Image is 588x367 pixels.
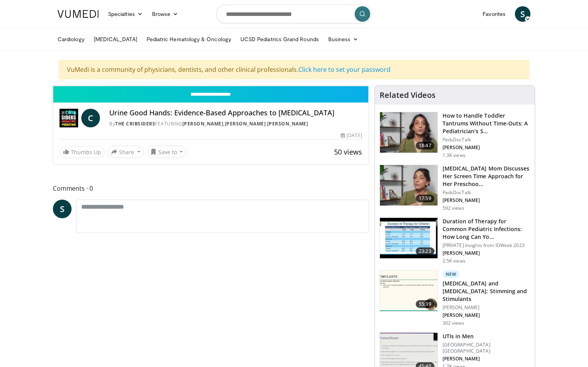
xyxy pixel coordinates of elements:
[147,146,187,158] button: Save to
[443,112,530,135] h3: How to Handle Toddler Tantrums Without Time-Outs: A Pediatrician’s S…
[443,152,465,158] p: 1.3K views
[109,109,362,117] h4: Urine Good Hands: Evidence-Based Approaches to [MEDICAL_DATA]
[380,90,436,100] h4: Related Videos
[380,165,437,205] img: 545bfb05-4c46-43eb-a600-77e1c8216bd9.150x105_q85_crop-smart_upscale.jpg
[53,86,368,86] video-js: Video Player
[81,109,100,127] a: C
[416,300,434,308] span: 55:39
[89,31,142,47] a: [MEDICAL_DATA]
[53,31,89,47] a: Cardiology
[108,146,144,158] button: Share
[443,190,530,196] p: PedsDocTalk
[416,247,434,255] span: 23:23
[53,183,369,193] span: Comments 0
[58,10,99,18] img: VuMedi Logo
[443,250,530,256] p: [PERSON_NAME]
[478,6,510,22] a: Favorites
[225,120,266,127] a: [PERSON_NAME]
[443,342,530,354] p: [GEOGRAPHIC_DATA] [GEOGRAPHIC_DATA]
[443,197,530,204] p: [PERSON_NAME]
[59,109,78,127] img: The Cribsiders
[380,271,437,311] img: d36e463e-79e1-402d-9e36-b355bbb887a9.150x105_q85_crop-smart_upscale.jpg
[443,270,460,278] p: New
[182,120,224,127] a: [PERSON_NAME]
[324,31,363,47] a: Business
[380,112,530,158] a: 18:47 How to Handle Toddler Tantrums Without Time-Outs: A Pediatrician’s S… PedsDocTalk [PERSON_N...
[443,320,464,326] p: 302 views
[443,280,530,303] h3: [MEDICAL_DATA] and [MEDICAL_DATA]: Stimming and Stimulants
[341,132,362,139] div: [DATE]
[443,304,530,311] p: [PERSON_NAME]
[236,31,324,47] a: UCSD Pediatrics Grand Rounds
[267,120,308,127] a: [PERSON_NAME]
[59,60,529,79] div: VuMedi is a community of physicians, dentists, and other clinical professionals.
[142,31,236,47] a: Pediatric Hematology & Oncology
[380,112,437,153] img: 50ea502b-14b0-43c2-900c-1755f08e888a.150x105_q85_crop-smart_upscale.jpg
[443,332,530,340] h3: UTIs in Men
[443,356,530,362] p: [PERSON_NAME]
[53,200,72,218] a: S
[515,6,530,22] a: S
[443,205,464,211] p: 592 views
[416,195,434,202] span: 17:59
[380,270,530,326] a: 55:39 New [MEDICAL_DATA] and [MEDICAL_DATA]: Stimming and Stimulants [PERSON_NAME] [PERSON_NAME] ...
[334,147,362,157] span: 50 views
[59,146,105,158] a: Thumbs Up
[416,142,434,150] span: 18:47
[115,120,155,127] a: The Cribsiders
[380,217,530,264] a: 23:23 Duration of Therapy for Common Pediatric Infections: How Long Can Yo… [PRIVATE] Insights fr...
[109,120,362,127] div: By FEATURING , ,
[443,144,530,151] p: [PERSON_NAME]
[103,6,147,22] a: Specialties
[443,258,465,264] p: 2.5K views
[298,65,390,74] a: Click here to set your password
[380,165,530,211] a: 17:59 [MEDICAL_DATA] Mom Discusses Her Screen Time Approach for Her Preschoo… PedsDocTalk [PERSON...
[443,165,530,188] h3: [MEDICAL_DATA] Mom Discusses Her Screen Time Approach for Her Preschoo…
[380,218,437,258] img: e1c5528f-ea3e-4198-aec8-51b2a8490044.150x105_q85_crop-smart_upscale.jpg
[443,137,530,143] p: PedsDocTalk
[147,6,183,22] a: Browse
[216,5,372,23] input: Search topics, interventions
[443,242,530,249] p: [PRIVATE] Insights from IDWeek 2023
[443,217,530,241] h3: Duration of Therapy for Common Pediatric Infections: How Long Can Yo…
[443,312,530,318] p: [PERSON_NAME]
